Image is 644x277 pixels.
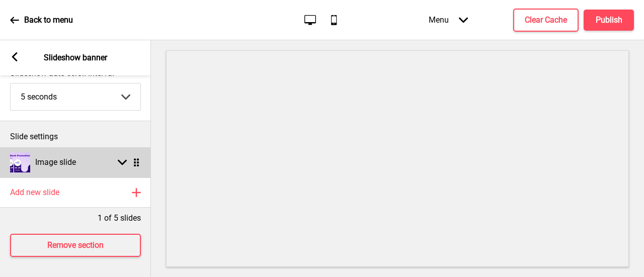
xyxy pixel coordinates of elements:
[35,157,76,168] h4: Image slide
[98,213,141,224] p: 1 of 5 slides
[525,15,567,26] h4: Clear Cache
[596,15,622,26] h4: Publish
[10,187,59,198] h4: Add new slide
[44,52,107,63] p: Slideshow banner
[419,5,478,35] div: Menu
[10,234,141,257] button: Remove section
[584,10,634,31] button: Publish
[10,7,73,34] a: Back to menu
[10,131,141,142] p: Slide settings
[47,240,104,251] h4: Remove section
[513,9,579,32] button: Clear Cache
[24,15,73,26] p: Back to menu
